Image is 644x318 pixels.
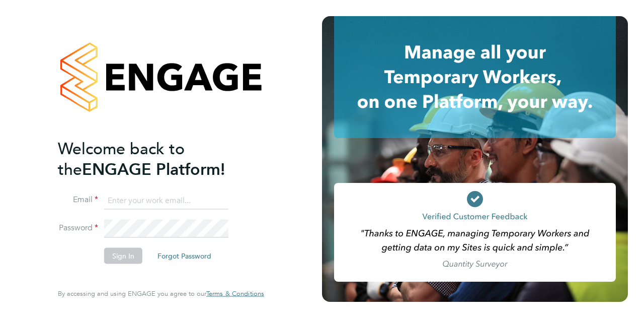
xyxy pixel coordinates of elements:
[58,139,185,179] span: Welcome back to the
[104,247,142,264] button: Sign In
[58,195,98,205] label: Email
[58,138,254,179] h2: ENGAGE Platform!
[149,247,219,264] button: Forgot Password
[58,289,264,298] span: By accessing and using ENGAGE you agree to our
[206,289,264,298] span: Terms & Conditions
[58,222,98,233] label: Password
[206,290,264,298] a: Terms & Conditions
[104,192,228,210] input: Enter your work email...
